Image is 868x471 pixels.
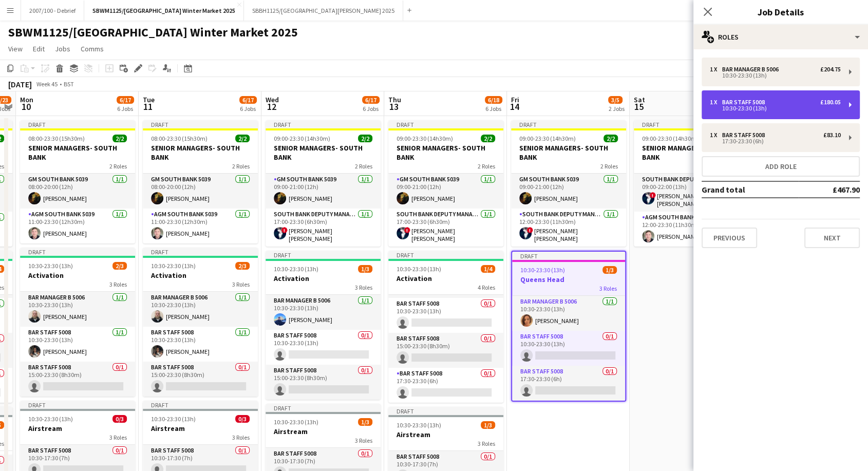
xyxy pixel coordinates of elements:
h1: SBWM1125/[GEOGRAPHIC_DATA] Winter Market 2025 [8,25,298,40]
app-card-role: Bar Staff 50080/115:00-23:30 (8h30m) [266,365,381,400]
app-card-role: South Bank Deputy Manager 50391/109:00-22:00 (13h)![PERSON_NAME] [PERSON_NAME] [634,174,749,212]
app-card-role: Bar Manager B 50061/110:30-23:30 (13h)[PERSON_NAME] [512,296,625,331]
div: Draft09:00-23:30 (14h30m)2/2SENIOR MANAGERS- SOUTH BANK2 RolesGM South Bank 50391/109:00-21:00 (1... [511,120,626,247]
div: £204.75 [820,66,841,73]
div: Draft [266,120,381,128]
span: 1/3 [481,421,495,429]
span: 2/2 [358,135,372,142]
app-card-role: AGM South Bank 50391/111:00-23:30 (12h30m)[PERSON_NAME] [143,209,258,243]
div: Draft [143,120,258,128]
span: 10:30-23:30 (13h) [274,418,318,426]
span: 1/3 [358,265,372,273]
div: Draft [634,120,749,128]
div: Bar Manager B 5006 [722,66,783,73]
span: 10:30-23:30 (13h) [274,265,318,273]
h3: Airstream [143,424,258,433]
span: Thu [388,95,401,104]
app-job-card: Draft10:30-23:30 (13h)1/3Activation3 RolesBar Manager B 50061/110:30-23:30 (13h)[PERSON_NAME]Bar ... [266,251,381,400]
span: 2 Roles [355,162,372,170]
h3: SENIOR MANAGERS- SOUTH BANK [143,143,258,162]
app-card-role: GM South Bank 50391/108:00-20:00 (12h)[PERSON_NAME] [20,174,135,209]
span: 0/3 [235,415,250,423]
span: 10:30-23:30 (13h) [28,262,73,270]
span: View [8,44,23,53]
span: 2 Roles [232,162,250,170]
div: Draft [143,401,258,409]
span: 08:00-23:30 (15h30m) [28,135,85,142]
button: 2007/100 - Debrief [21,1,84,21]
app-job-card: Draft09:00-23:30 (14h30m)2/2SENIOR MANAGERS- SOUTH BANK2 RolesGM South Bank 50391/109:00-21:00 (1... [266,120,381,247]
app-job-card: Draft10:30-23:30 (13h)2/3Activation3 RolesBar Manager B 50061/110:30-23:30 (13h)[PERSON_NAME]Bar ... [20,248,135,397]
span: Wed [266,95,279,104]
div: Draft [388,120,503,128]
span: 15 [632,101,645,112]
td: £467.90 [799,181,860,198]
span: 3 Roles [232,280,250,288]
span: 3 Roles [109,434,127,441]
div: 10:30-23:30 (13h) [710,106,841,111]
div: Draft [20,401,135,409]
h3: Activation [388,274,503,283]
app-card-role: Bar Staff 50081/110:30-23:30 (13h)[PERSON_NAME] [143,327,258,362]
app-card-role: Bar Staff 50080/110:30-23:30 (13h) [266,330,381,365]
span: Comms [81,44,104,53]
span: 6/17 [362,96,380,104]
span: 1/3 [602,266,617,274]
span: Week 45 [34,80,60,88]
span: 2/2 [481,135,495,142]
h3: Airstream [388,430,503,439]
h3: SENIOR MANAGERS- SOUTH BANK [511,143,626,162]
div: Draft [20,120,135,128]
div: Draft [266,251,381,259]
span: 09:00-23:30 (14h30m) [397,135,453,142]
span: 2 Roles [600,162,618,170]
span: 14 [510,101,519,112]
h3: Queens Head [512,275,625,284]
span: 13 [387,101,401,112]
span: 2/3 [235,262,250,270]
span: 3 Roles [232,434,250,441]
div: BST [64,80,74,88]
button: SBWM1125/[GEOGRAPHIC_DATA] Winter Market 2025 [84,1,244,21]
app-job-card: Draft09:00-23:30 (14h30m)2/2SENIOR MANAGERS- SOUTH BANK2 RolesSouth Bank Deputy Manager 50391/109... [634,120,749,247]
div: Bar Staff 5008 [722,99,769,106]
app-card-role: GM South Bank 50391/109:00-21:00 (12h)[PERSON_NAME] [266,174,381,209]
app-job-card: Draft10:30-23:30 (13h)1/4Activation4 RolesBar Manager B 50061/110:30-23:30 (13h)[PERSON_NAME]Bar ... [388,251,503,403]
app-job-card: Draft09:00-23:30 (14h30m)2/2SENIOR MANAGERS- SOUTH BANK2 RolesGM South Bank 50391/109:00-21:00 (1... [388,120,503,247]
app-card-role: GM South Bank 50391/109:00-21:00 (12h)[PERSON_NAME] [511,174,626,209]
div: Draft [388,251,503,259]
span: 3 Roles [599,285,617,292]
h3: Activation [143,271,258,280]
span: 1/3 [358,418,372,426]
div: 1 x [710,66,722,73]
div: [DATE] [8,79,32,89]
h3: Airstream [20,424,135,433]
a: Jobs [51,42,74,55]
span: 08:00-23:30 (15h30m) [151,135,207,142]
span: 6/18 [485,96,502,104]
h3: Job Details [693,5,868,18]
div: 6 Jobs [117,105,134,112]
app-card-role: Bar Manager B 50061/110:30-23:30 (13h)[PERSON_NAME] [143,292,258,327]
span: Jobs [55,44,70,53]
h3: SENIOR MANAGERS- SOUTH BANK [266,143,381,162]
div: 6 Jobs [485,105,502,112]
span: 6/17 [117,96,134,104]
app-card-role: South Bank Deputy Manager 50391/117:00-23:30 (6h30m)![PERSON_NAME] [PERSON_NAME] [266,209,381,247]
app-card-role: Bar Manager B 50061/110:30-23:30 (13h)[PERSON_NAME] [20,292,135,327]
div: Draft [511,120,626,128]
span: 3 Roles [355,437,372,444]
app-card-role: Bar Staff 50080/115:00-23:30 (8h30m) [143,362,258,397]
app-job-card: Draft08:00-23:30 (15h30m)2/2SENIOR MANAGERS- SOUTH BANK2 RolesGM South Bank 50391/108:00-20:00 (1... [143,120,258,243]
div: Draft [143,248,258,256]
span: 3 Roles [478,440,495,447]
app-card-role: GM South Bank 50391/108:00-20:00 (12h)[PERSON_NAME] [143,174,258,209]
div: £180.05 [820,99,841,106]
div: Draft [266,404,381,412]
app-job-card: Draft10:30-23:30 (13h)2/3Activation3 RolesBar Manager B 50061/110:30-23:30 (13h)[PERSON_NAME]Bar ... [143,248,258,397]
app-card-role: Bar Staff 50080/115:00-23:30 (8h30m) [20,362,135,397]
